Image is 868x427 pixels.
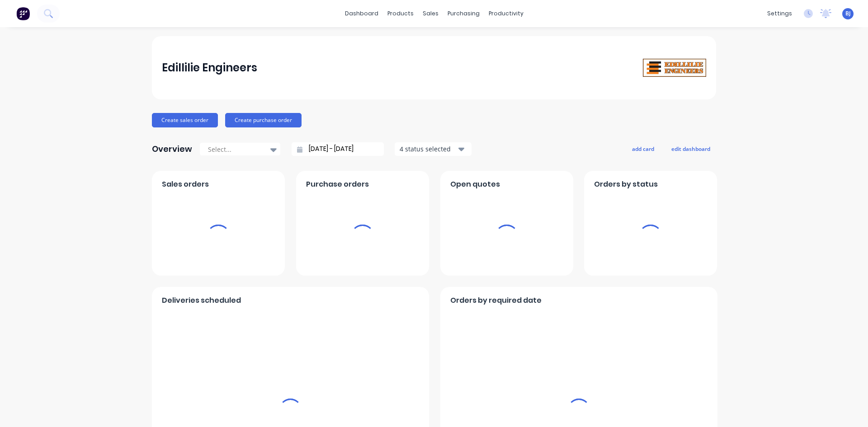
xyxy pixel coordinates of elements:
[152,140,192,158] div: Overview
[845,9,851,18] span: BJ
[400,144,457,154] div: 4 status selected
[418,7,443,20] div: sales
[443,7,484,20] div: purchasing
[484,7,528,20] div: productivity
[152,113,218,127] button: Create sales order
[450,295,542,306] span: Orders by required date
[162,59,257,77] div: Edillilie Engineers
[643,59,706,77] img: Edillilie Engineers
[626,143,660,155] button: add card
[162,179,209,190] span: Sales orders
[395,142,472,156] button: 4 status selected
[383,7,418,20] div: products
[306,179,369,190] span: Purchase orders
[450,179,500,190] span: Open quotes
[594,179,658,190] span: Orders by status
[665,143,716,155] button: edit dashboard
[340,7,383,20] a: dashboard
[162,295,241,306] span: Deliveries scheduled
[225,113,302,127] button: Create purchase order
[16,7,30,20] img: Factory
[763,7,797,20] div: settings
